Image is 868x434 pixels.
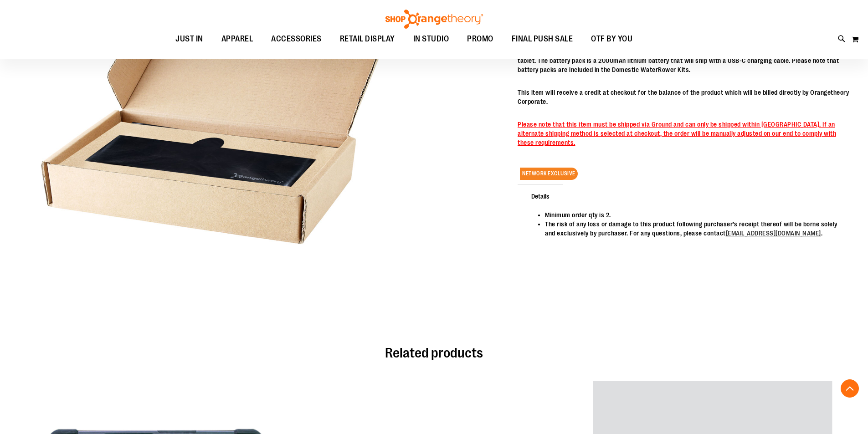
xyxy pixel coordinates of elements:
[340,29,395,49] span: RETAIL DISPLAY
[384,10,484,29] img: Shop Orangetheory
[467,29,493,49] span: PROMO
[221,29,253,49] span: APPAREL
[591,29,632,49] span: OTF BY YOU
[518,184,563,208] span: Details
[331,29,404,50] a: RETAIL DISPLAY
[458,29,503,50] a: PROMO
[385,345,483,361] span: Related products
[512,29,573,49] span: FINAL PUSH SALE
[271,29,322,49] span: ACCESSORIES
[212,29,262,50] a: APPAREL
[503,29,582,50] a: FINAL PUSH SALE
[545,210,843,220] li: Minimum order qty is 2.
[582,29,642,50] a: OTF BY YOU
[518,121,836,146] span: Please note that this item must be shipped via Ground and can only be shipped within [GEOGRAPHIC_...
[545,220,843,238] li: The risk of any loss or damage to this product following purchaser’s receipt thereof will be born...
[262,29,331,50] a: ACCESSORIES
[404,29,458,49] a: IN STUDIO
[841,379,859,398] button: Back To Top
[518,88,852,106] p: This item will receive a credit at checkout for the balance of the product which will be billed d...
[175,29,203,49] span: JUST IN
[413,29,449,49] span: IN STUDIO
[520,168,578,180] span: NETWORK EXCLUSIVE
[726,230,821,237] a: [EMAIL_ADDRESS][DOMAIN_NAME]
[166,29,212,50] a: JUST IN
[518,47,852,74] p: The OTconnect WaterRower Replacement Battery Pack is used to power your OTconnect WaterRower cons...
